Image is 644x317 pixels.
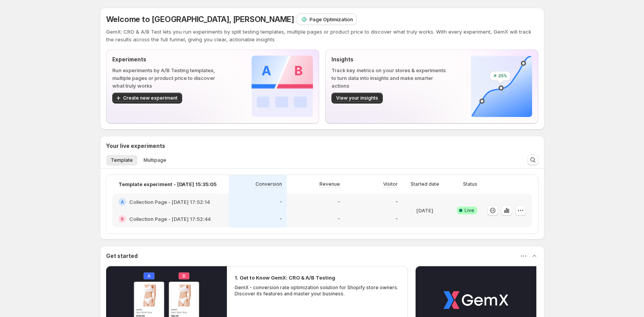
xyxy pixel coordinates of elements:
img: Experiments [252,56,313,117]
p: - [280,216,282,222]
h3: Get started [106,252,138,260]
p: Run experiments by A/B Testing templates, multiple pages or product price to discover what truly ... [112,66,227,90]
p: - [338,216,340,222]
span: Multipage [144,157,166,163]
h3: Your live experiments [106,142,165,150]
span: Live [465,207,474,214]
img: Insights [471,56,532,117]
p: GemX: CRO & A/B Test lets you run experiments by split testing templates, multiple pages or produ... [106,28,538,43]
p: Experiments [112,56,227,63]
span: View your insights [336,95,378,101]
button: View your insights [331,93,383,103]
p: [DATE] [416,207,433,214]
p: - [396,216,398,222]
p: Insights [331,56,446,63]
button: Search and filter results [527,154,538,165]
p: Started date [411,181,439,187]
button: Create new experiment [112,93,182,103]
img: Page Optimization [300,15,308,23]
p: Status [463,181,477,187]
span: Create new experiment [123,95,177,101]
span: Template [111,157,133,163]
h2: B [121,217,124,221]
h2: Collection Page - [DATE] 17:52:44 [129,215,211,223]
p: GemX - conversion rate optimization solution for Shopify store owners. Discover its features and ... [235,285,401,297]
p: - [280,199,282,205]
p: Visitor [383,181,398,187]
p: Conversion [255,181,282,187]
h2: 1. Get to Know GemX: CRO & A/B Testing [235,274,335,281]
span: Welcome to [GEOGRAPHIC_DATA], [PERSON_NAME] [106,15,294,24]
h2: A [121,200,124,204]
p: - [338,199,340,205]
p: Track key metrics on your stores & experiments to turn data into insights and make smarter actions [331,66,446,90]
p: Template experiment - [DATE] 15:35:05 [118,180,216,188]
p: - [396,199,398,205]
p: Page Optimization [309,15,353,23]
p: Revenue [319,181,340,187]
h2: Collection Page - [DATE] 17:52:14 [129,198,210,206]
